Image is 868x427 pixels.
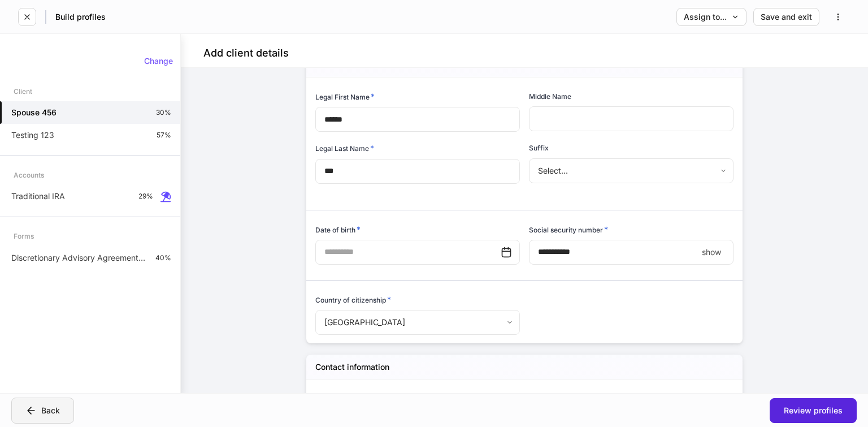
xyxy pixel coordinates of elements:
h5: Contact information [315,361,389,373]
div: Client [14,81,32,101]
p: 30% [156,108,171,117]
div: Review profiles [784,407,843,415]
button: Save and exit [753,8,819,26]
div: Assign to... [684,13,739,21]
div: Select... [529,158,733,183]
h4: Add client details [203,46,289,60]
button: Assign to... [676,8,747,26]
h6: Suffix [529,143,549,153]
button: Review profiles [770,398,857,423]
h6: Social security number [529,224,608,235]
p: Traditional IRA [11,191,65,202]
div: Forms [14,226,34,246]
h6: Date of birth [315,224,361,235]
p: 57% [157,131,171,140]
div: Save and exit [761,13,812,21]
h5: Build profiles [55,11,106,23]
h6: Middle Name [529,91,571,102]
p: 29% [138,192,153,201]
h6: Legal Last Name [315,143,374,154]
p: Testing 123 [11,130,54,141]
div: [GEOGRAPHIC_DATA] [315,310,519,335]
button: Back [11,398,74,424]
p: 40% [155,253,171,262]
h5: Spouse 456 [11,107,57,118]
p: Discretionary Advisory Agreement: Client Wrap Fee [11,252,146,264]
h6: Country of citizenship [315,294,391,305]
div: Accounts [14,165,44,185]
div: Change [144,57,173,65]
button: Change [137,52,180,70]
p: show [702,247,721,258]
div: Back [25,405,60,416]
h6: Legal First Name [315,91,375,102]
